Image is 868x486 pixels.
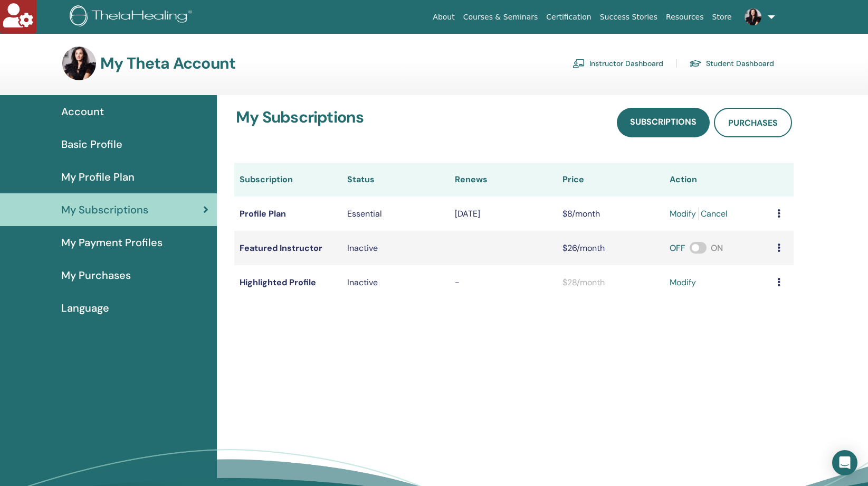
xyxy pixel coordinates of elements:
[689,59,702,68] img: graduation-cap.svg
[234,163,342,197] th: Subscription
[573,55,663,72] a: Instructor Dashboard
[617,108,710,137] a: Subscriptions
[562,208,600,219] span: $8/month
[455,277,460,288] span: -
[62,46,96,80] img: default.jpg
[428,7,459,27] a: About
[455,208,480,219] span: [DATE]
[573,59,585,68] img: chalkboard-teacher.svg
[61,136,122,152] span: Basic Profile
[708,7,736,27] a: Store
[234,231,342,265] td: Featured Instructor
[557,163,665,197] th: Price
[596,7,662,27] a: Success Stories
[542,7,595,27] a: Certification
[347,208,444,220] div: Essential
[711,242,723,254] span: ON
[61,300,109,316] span: Language
[347,276,444,289] p: Inactive
[664,163,772,197] th: Action
[745,8,761,25] img: default.jpg
[234,265,342,300] td: Highlighted Profile
[630,116,697,127] span: Subscriptions
[61,169,135,185] span: My Profile Plan
[662,7,708,27] a: Resources
[347,242,444,255] div: Inactive
[670,208,696,220] a: modify
[450,163,557,197] th: Renews
[832,450,857,475] div: Open Intercom Messenger
[689,55,774,72] a: Student Dashboard
[459,7,542,27] a: Courses & Seminars
[714,108,792,137] a: Purchases
[61,267,131,283] span: My Purchases
[234,197,342,231] td: Profile Plan
[61,202,148,218] span: My Subscriptions
[61,235,163,250] span: My Payment Profiles
[236,108,364,133] h3: My Subscriptions
[70,5,196,29] img: logo.png
[100,54,235,73] h3: My Theta Account
[728,117,778,128] span: Purchases
[670,242,685,254] span: OFF
[701,208,728,220] a: Cancel
[670,276,696,289] a: modify
[562,277,605,288] span: $28/month
[562,242,605,254] span: $26/month
[342,163,450,197] th: Status
[61,104,104,119] span: Account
